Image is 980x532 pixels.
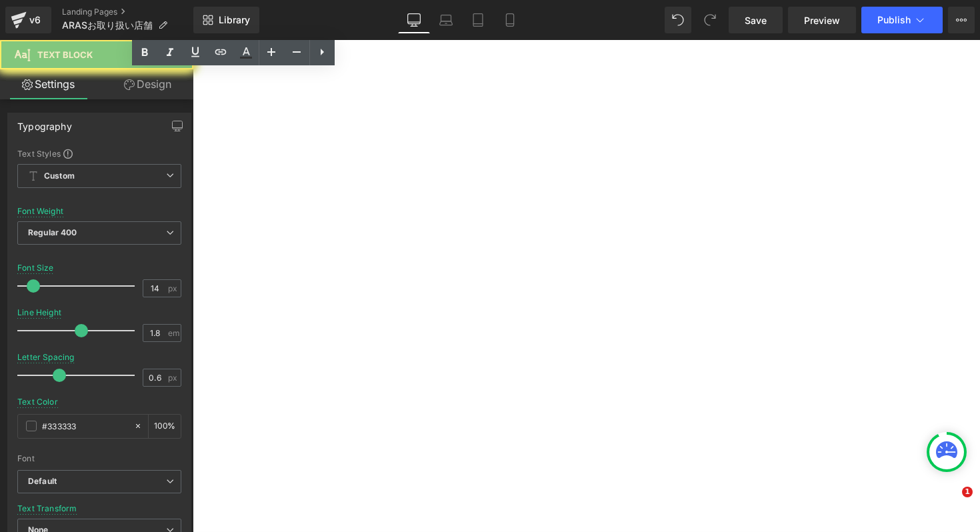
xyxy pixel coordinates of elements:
[149,415,181,438] div: %
[219,14,250,26] span: Library
[804,13,840,27] span: Preview
[44,171,75,182] b: Custom
[99,69,196,99] a: Design
[462,7,494,33] a: Tablet
[5,7,51,33] a: v6
[17,353,75,362] div: Letter Spacing
[430,7,462,33] a: Laptop
[17,397,58,407] div: Text Color
[877,15,911,25] span: Publish
[788,7,856,33] a: Preview
[37,49,93,60] span: Text Block
[494,7,526,33] a: Mobile
[28,227,77,237] b: Regular 400
[17,113,72,132] div: Typography
[962,487,973,497] span: 1
[665,7,691,33] button: Undo
[168,373,179,382] span: px
[935,487,967,519] iframe: Intercom live chat
[398,7,430,33] a: Desktop
[62,20,153,31] span: ARASお取り扱い店舗
[745,13,767,27] span: Save
[168,329,179,337] span: em
[697,7,723,33] button: Redo
[17,308,61,317] div: Line Height
[193,7,259,33] a: New Library
[27,11,43,29] div: v6
[17,454,181,463] div: Font
[62,7,193,17] a: Landing Pages
[861,7,943,33] button: Publish
[168,284,179,293] span: px
[28,476,57,487] i: Default
[17,148,181,159] div: Text Styles
[17,207,63,216] div: Font Weight
[17,263,54,273] div: Font Size
[42,419,127,433] input: Color
[948,7,975,33] button: More
[17,504,77,513] div: Text Transform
